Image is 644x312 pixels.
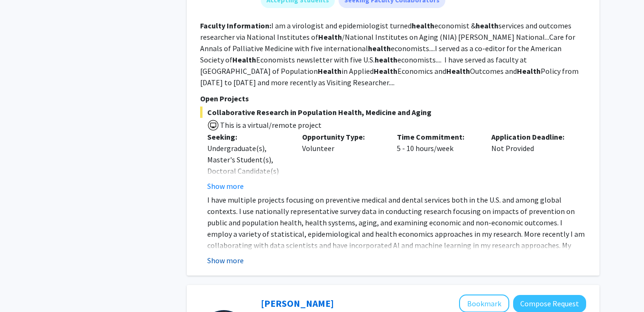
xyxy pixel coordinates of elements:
[412,21,434,30] b: health
[491,131,572,143] p: Application Deadline:
[200,93,586,104] p: Open Projects
[318,66,341,76] b: Health
[7,269,40,305] iframe: Chat
[200,21,271,30] b: Faculty Information:
[207,194,586,285] p: I have multiple projects focusing on preventive medical and dental services both in the U.S. and ...
[200,107,586,118] span: Collaborative Research in Population Health, Medicine and Aging
[232,55,256,64] b: Health
[219,120,322,130] span: This is a virtual/remote project
[302,131,383,143] p: Opportunity Type:
[207,143,288,256] div: Undergraduate(s), Master's Student(s), Doctoral Candidate(s) (PhD, MD, DMD, PharmD, etc.), Postdo...
[374,66,397,76] b: Health
[446,66,470,76] b: Health
[200,21,579,87] fg-read-more: I am a virologist and epidemiologist turned economist & services and outcomes researcher via Nati...
[484,131,579,192] div: Not Provided
[476,21,498,30] b: health
[207,180,244,192] button: Show more
[368,44,391,53] b: health
[318,32,342,42] b: Health
[390,131,485,192] div: 5 - 10 hours/week
[207,131,288,143] p: Seeking:
[207,255,244,266] button: Show more
[261,297,334,309] a: [PERSON_NAME]
[295,131,390,192] div: Volunteer
[517,66,541,76] b: Health
[397,131,478,143] p: Time Commitment:
[375,55,397,64] b: health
